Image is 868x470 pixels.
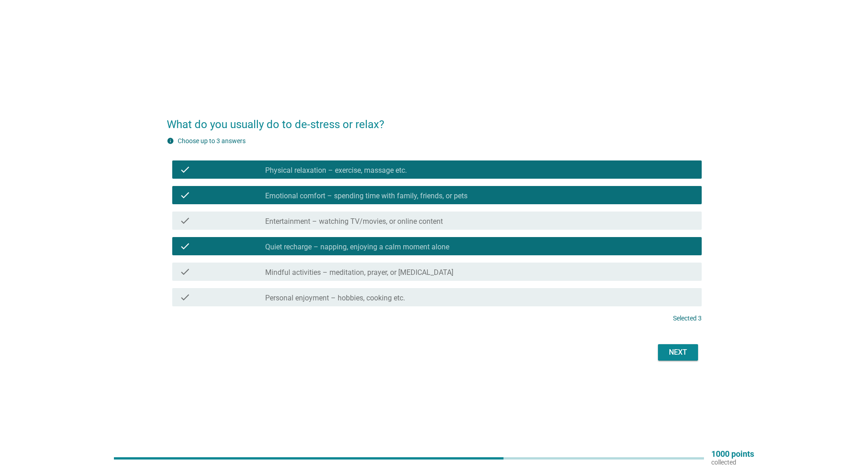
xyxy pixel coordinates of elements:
[180,164,190,175] i: check
[711,450,754,458] p: 1000 points
[265,217,443,226] label: Entertainment – watching TV/movies, or online content
[265,166,407,175] label: Physical relaxation – exercise, massage etc.
[178,137,246,145] label: Choose up to 3 answers
[658,344,698,361] button: Next
[180,266,190,277] i: check
[167,107,702,133] h2: What do you usually do to de-stress or relax?
[180,190,190,201] i: check
[673,314,702,323] p: Selected 3
[180,241,190,252] i: check
[711,458,754,466] p: collected
[265,294,405,303] label: Personal enjoyment – hobbies, cooking etc.
[180,292,190,303] i: check
[265,268,453,277] label: Mindful activities – meditation, prayer, or [MEDICAL_DATA]
[265,243,449,252] label: Quiet recharge – napping, enjoying a calm moment alone
[180,215,190,226] i: check
[665,347,691,358] div: Next
[265,191,467,201] label: Emotional comfort – spending time with family, friends, or pets
[167,137,174,145] i: info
